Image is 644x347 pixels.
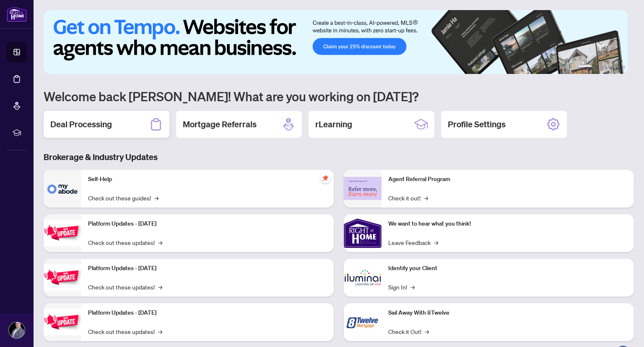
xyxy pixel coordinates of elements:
[344,214,382,252] img: We want to hear what you think!
[88,327,162,336] a: Check out these updates!→
[388,219,627,229] p: We want to hear what you think!
[344,177,382,200] img: Agent Referral Program
[44,88,634,104] h1: Welcome back [PERSON_NAME]! What are you working on [DATE]?
[315,118,352,130] h2: rLearning
[388,238,438,247] a: Leave Feedback→
[7,6,27,22] img: logo
[410,282,415,292] span: →
[88,238,162,247] a: Check out these updates!→
[88,219,327,229] p: Platform Updates - [DATE]
[448,118,506,130] h2: Profile Settings
[388,264,627,273] p: Identify your Client
[610,318,636,343] button: Open asap
[388,282,415,292] a: Sign In!→
[424,193,428,202] span: →
[88,264,327,273] p: Platform Updates - [DATE]
[158,327,162,336] span: →
[579,66,592,69] button: 1
[344,303,382,341] img: Sail Away With 8Twelve
[88,193,158,202] a: Check out these guides!→
[44,264,81,291] img: Platform Updates - July 8, 2025
[609,66,612,69] button: 4
[388,308,627,318] p: Sail Away With 8Twelve
[344,259,382,297] img: Identify your Client
[320,173,330,183] span: pushpin
[88,282,162,292] a: Check out these updates!→
[44,220,81,246] img: Platform Updates - July 21, 2025
[615,66,619,69] button: 5
[434,238,438,247] span: →
[183,118,257,130] h2: Mortgage Referrals
[88,308,327,318] p: Platform Updates - [DATE]
[88,175,327,184] p: Self-Help
[158,282,162,292] span: →
[388,175,627,184] p: Agent Referral Program
[602,66,605,69] button: 3
[595,66,599,69] button: 2
[44,170,81,208] img: Self-Help
[9,322,25,338] img: Profile Icon
[425,327,429,336] span: →
[158,238,162,247] span: →
[44,10,628,74] img: Slide 0
[44,309,81,335] img: Platform Updates - June 23, 2025
[50,118,112,130] h2: Deal Processing
[388,327,429,336] a: Check it Out!→
[388,193,428,202] a: Check it out!→
[154,193,158,202] span: →
[622,66,626,69] button: 6
[44,151,634,163] h3: Brokerage & Industry Updates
